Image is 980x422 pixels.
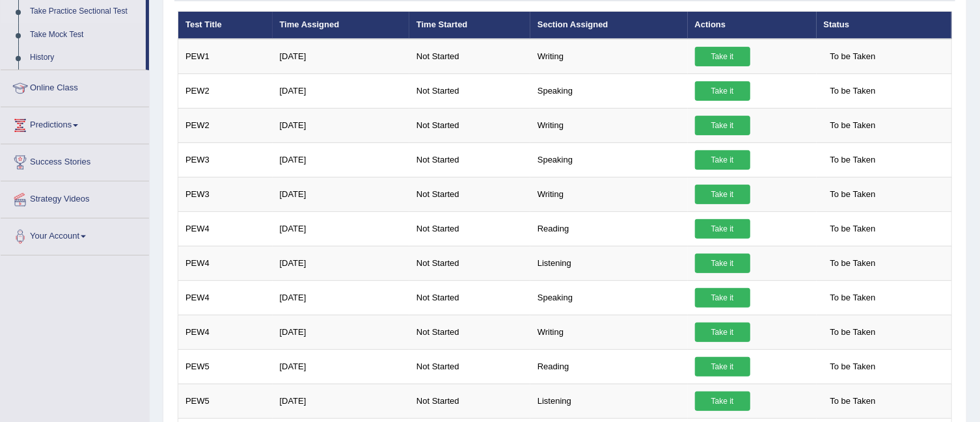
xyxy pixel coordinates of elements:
td: Reading [530,349,688,384]
td: Not Started [409,246,530,280]
td: Not Started [409,177,530,211]
td: Not Started [409,349,530,384]
td: PEW4 [178,280,273,315]
td: Not Started [409,39,530,74]
td: PEW4 [178,246,273,280]
td: PEW5 [178,384,273,418]
td: [DATE] [273,280,409,315]
a: Success Stories [1,144,149,177]
td: Not Started [409,280,530,315]
th: Test Title [178,12,273,39]
td: [DATE] [273,315,409,349]
td: [DATE] [273,384,409,418]
td: PEW4 [178,211,273,246]
td: Speaking [530,142,688,177]
a: Take it [695,150,750,170]
td: Listening [530,246,688,280]
th: Status [817,12,952,39]
a: Take it [695,219,750,239]
td: PEW3 [178,177,273,211]
span: To be Taken [824,323,882,342]
a: Predictions [1,107,149,140]
a: Take it [695,185,750,204]
a: Take it [695,323,750,342]
td: PEW3 [178,142,273,177]
a: Take it [695,357,750,376]
span: To be Taken [824,81,882,101]
a: Your Account [1,218,149,251]
td: Speaking [530,280,688,315]
td: Not Started [409,211,530,246]
th: Actions [688,12,817,39]
td: Listening [530,384,688,418]
td: Not Started [409,73,530,108]
td: Writing [530,39,688,74]
td: Writing [530,108,688,142]
span: To be Taken [824,357,882,376]
span: To be Taken [824,219,882,239]
td: [DATE] [273,142,409,177]
a: Take it [695,391,750,411]
th: Time Assigned [273,12,409,39]
td: [DATE] [273,349,409,384]
span: To be Taken [824,254,882,273]
td: [DATE] [273,39,409,74]
a: Strategy Videos [1,181,149,214]
td: Writing [530,177,688,211]
span: To be Taken [824,150,882,170]
td: PEW4 [178,315,273,349]
td: PEW2 [178,108,273,142]
a: Online Class [1,70,149,103]
td: Speaking [530,73,688,108]
td: Not Started [409,315,530,349]
td: Not Started [409,142,530,177]
td: [DATE] [273,211,409,246]
a: History [24,46,146,70]
td: Not Started [409,384,530,418]
td: [DATE] [273,108,409,142]
a: Take Mock Test [24,23,146,47]
td: Reading [530,211,688,246]
a: Take it [695,81,750,101]
span: To be Taken [824,391,882,411]
th: Time Started [409,12,530,39]
td: Writing [530,315,688,349]
a: Take it [695,288,750,308]
td: PEW5 [178,349,273,384]
span: To be Taken [824,47,882,66]
a: Take it [695,47,750,66]
td: PEW1 [178,39,273,74]
td: [DATE] [273,177,409,211]
span: To be Taken [824,288,882,308]
td: Not Started [409,108,530,142]
th: Section Assigned [530,12,688,39]
span: To be Taken [824,185,882,204]
td: PEW2 [178,73,273,108]
a: Take it [695,254,750,273]
span: To be Taken [824,116,882,135]
td: [DATE] [273,246,409,280]
td: [DATE] [273,73,409,108]
a: Take it [695,116,750,135]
